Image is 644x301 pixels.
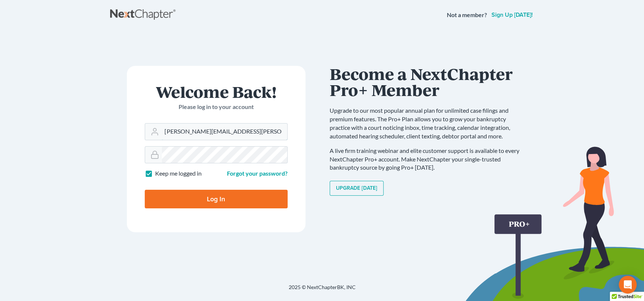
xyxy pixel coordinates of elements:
[330,147,527,172] p: A live firm training webinar and elite customer support is available to every NextChapter Pro+ ac...
[155,169,202,178] label: Keep me logged in
[145,84,288,100] h1: Welcome Back!
[110,284,534,297] div: 2025 © NextChapterBK, INC
[227,170,288,177] a: Forgot your password?
[162,124,287,140] input: Email Address
[145,103,288,111] p: Please log in to your account
[330,66,527,97] h1: Become a NextChapter Pro+ Member
[619,276,637,294] div: Open Intercom Messenger
[490,12,534,18] a: Sign up [DATE]!
[145,190,288,208] input: Log In
[447,11,487,19] strong: Not a member?
[330,106,527,140] p: Upgrade to our most popular annual plan for unlimited case filings and premium features. The Pro+...
[330,181,384,196] a: Upgrade [DATE]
